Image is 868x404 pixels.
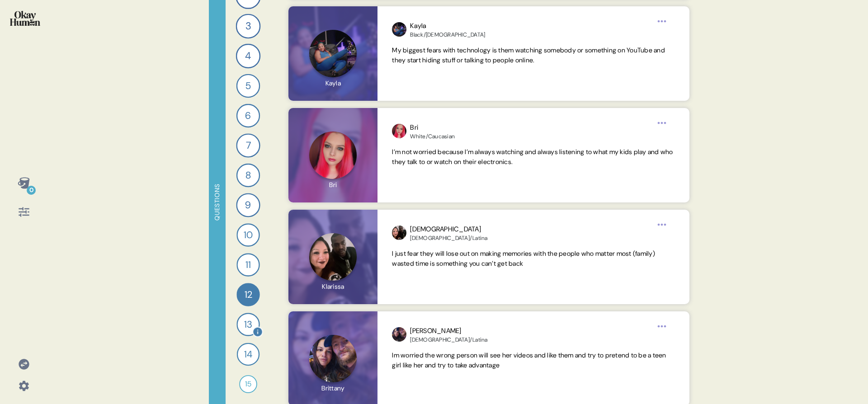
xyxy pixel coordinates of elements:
div: White/Caucasian [410,133,455,140]
img: okayhuman.3b1b6348.png [10,11,40,26]
div: 7 [236,133,260,157]
span: I’m not worried because I’m always watching and always listening to what my kids play and who the... [392,148,673,166]
div: Bri [410,122,455,133]
img: profilepic_31327745853506415.jpg [392,327,406,342]
div: 6 [236,104,260,127]
div: Kayla [410,21,485,31]
img: profilepic_24459721487028548.jpg [392,22,406,37]
span: My biggest fears with technology is them watching somebody or something on YouTube and they start... [392,46,665,64]
div: 13 [236,313,259,336]
div: [DEMOGRAPHIC_DATA]/Latina [410,336,487,343]
div: 14 [237,343,259,366]
img: profilepic_24691639040429606.jpg [392,225,406,240]
div: 12 [236,283,259,306]
div: [PERSON_NAME] [410,326,487,336]
div: 4 [236,44,260,68]
div: 8 [236,164,260,187]
div: Black/[DEMOGRAPHIC_DATA] [410,31,485,38]
div: [DEMOGRAPHIC_DATA] [410,224,487,235]
div: 5 [236,74,260,98]
img: profilepic_5555615047821777.jpg [392,124,406,138]
div: 10 [236,223,259,246]
span: Im worried the wrong person will see her videos and like them and try to pretend to be a teen gir... [392,351,666,369]
div: [DEMOGRAPHIC_DATA]/Latina [410,235,487,242]
div: 3 [236,14,261,39]
div: 0 [27,186,36,195]
span: I just fear they will lose out on making memories with the people who matter most (family) wasted... [392,249,655,268]
div: 9 [236,193,260,217]
div: 11 [236,253,259,276]
div: 15 [239,375,257,393]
